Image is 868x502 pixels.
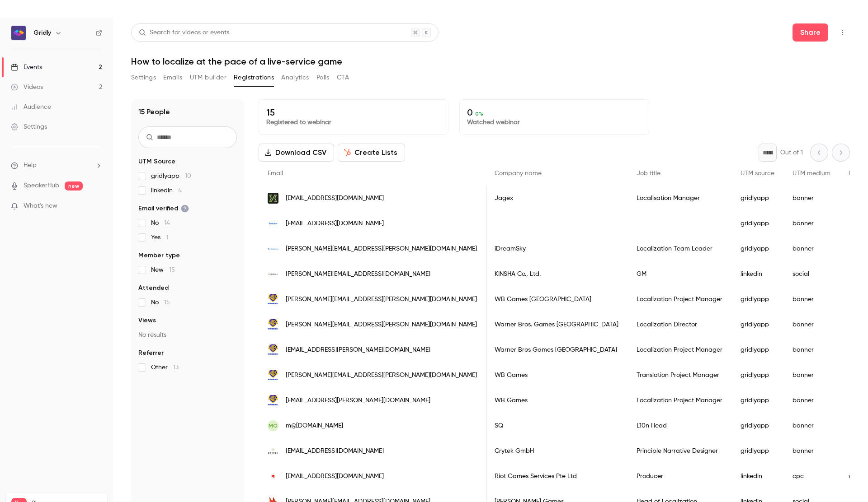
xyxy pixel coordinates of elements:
[486,464,627,489] div: Riot Games Services Pte Ltd
[281,70,309,85] button: Analytics
[486,388,627,413] div: WB Games
[783,312,840,337] div: banner
[731,287,783,312] div: gridlyapp
[11,83,43,92] div: Videos
[151,233,168,242] span: Yes
[731,261,783,287] div: linkedin
[268,472,278,480] img: riotgames.com
[731,363,783,388] div: gridlyapp
[286,421,343,431] span: m@[DOMAIN_NAME]
[266,118,441,127] p: Registered to webinar
[486,312,627,337] div: Warner Bros. Games [GEOGRAPHIC_DATA]
[793,23,828,42] button: Share
[731,388,783,413] div: gridlyapp
[268,269,278,279] img: kinsha.co.jp
[316,70,330,85] button: Polls
[24,52,32,60] img: tab_domain_overview_orange.svg
[190,70,226,85] button: UTM builder
[269,422,278,430] span: MG
[151,186,182,195] span: linkedin
[169,267,175,273] span: 15
[286,219,384,228] span: [EMAIL_ADDRESS][DOMAIN_NAME]
[268,369,278,381] img: wbgames.com
[286,446,384,456] span: [EMAIL_ADDRESS][DOMAIN_NAME]
[234,70,274,85] button: Registrations
[286,320,477,330] span: [PERSON_NAME][EMAIL_ADDRESS][PERSON_NAME][DOMAIN_NAME]
[138,204,189,213] span: Email verified
[286,270,430,279] span: [PERSON_NAME][EMAIL_ADDRESS][DOMAIN_NAME]
[783,211,840,236] div: banner
[268,318,278,330] img: wbgames.com
[164,299,170,306] span: 15
[14,23,22,31] img: website_grey.svg
[286,295,477,304] span: [PERSON_NAME][EMAIL_ADDRESS][PERSON_NAME][DOMAIN_NAME]
[138,157,237,372] section: facet-groups
[11,102,51,112] div: Audience
[286,194,384,203] span: [EMAIL_ADDRESS][DOMAIN_NAME]
[138,330,237,339] p: No results
[164,220,170,226] span: 14
[268,344,278,356] img: wbgames.com
[486,363,627,388] div: WB Games
[90,52,97,60] img: tab_keywords_by_traffic_grey.svg
[286,396,430,405] span: [EMAIL_ADDRESS][PERSON_NAME][DOMAIN_NAME]
[731,186,783,211] div: gridlyapp
[783,261,840,287] div: social
[286,472,384,481] span: [EMAIL_ADDRESS][DOMAIN_NAME]
[138,349,164,358] span: Referrer
[627,261,731,287] div: GM
[151,265,175,274] span: New
[627,464,731,489] div: Producer
[486,186,627,211] div: Jagex
[163,70,182,85] button: Emails
[131,70,156,85] button: Settings
[731,464,783,489] div: linkedin
[34,53,81,59] div: Domain Overview
[783,363,840,388] div: banner
[259,144,334,162] button: Download CSV
[783,186,840,211] div: banner
[627,337,731,363] div: Localization Project Manager
[11,122,47,131] div: Settings
[467,118,642,127] p: Watched webinar
[286,345,430,355] span: [EMAIL_ADDRESS][PERSON_NAME][DOMAIN_NAME]
[731,438,783,464] div: gridlyapp
[14,14,22,22] img: logo_orange.svg
[783,438,840,464] div: banner
[138,316,156,325] span: Views
[627,312,731,337] div: Localization Director
[467,107,642,118] p: 0
[166,234,168,241] span: 1
[173,364,179,371] span: 13
[783,388,840,413] div: banner
[783,337,840,363] div: banner
[139,28,229,37] div: Search for videos or events
[627,413,731,438] div: L10n Head
[24,161,37,170] span: Help
[268,293,278,305] img: wbgames.com
[286,244,477,254] span: [PERSON_NAME][EMAIL_ADDRESS][PERSON_NAME][DOMAIN_NAME]
[731,413,783,438] div: gridlyapp
[627,287,731,312] div: Localization Project Manager
[100,53,152,59] div: Keywords by Traffic
[286,371,477,380] span: [PERSON_NAME][EMAIL_ADDRESS][PERSON_NAME][DOMAIN_NAME]
[731,211,783,236] div: gridlyapp
[780,148,803,157] p: Out of 1
[268,218,278,229] img: tencent.com
[11,26,26,40] img: Gridly
[24,23,99,31] div: Domain: [DOMAIN_NAME]
[627,363,731,388] div: Translation Project Manager
[338,144,405,162] button: Create Lists
[65,181,83,191] span: new
[138,284,169,293] span: Attended
[731,312,783,337] div: gridlyapp
[337,70,349,85] button: CTA
[268,446,278,456] img: crytek.com
[486,337,627,363] div: Warner Bros Games [GEOGRAPHIC_DATA]
[24,181,59,191] a: SpeakerHub
[268,394,278,406] img: wbgames.com
[495,170,542,177] span: Company name
[783,236,840,261] div: banner
[25,14,44,22] div: v 4.0.25
[731,337,783,363] div: gridlyapp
